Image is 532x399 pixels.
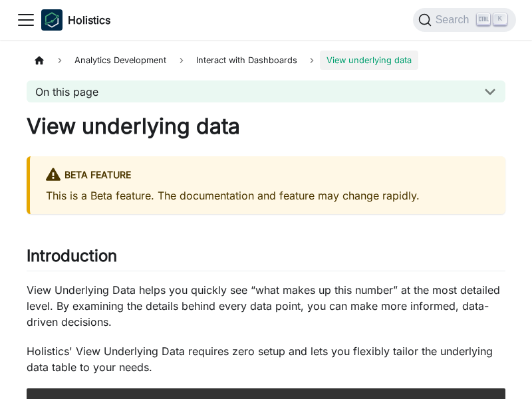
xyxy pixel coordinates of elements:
span: Interact with Dashboards [190,51,304,70]
p: Holistics' View Underlying Data requires zero setup and lets you flexibly tailor the underlying d... [27,343,505,375]
a: HolisticsHolistics [41,9,110,31]
button: Toggle navigation bar [16,10,36,30]
span: Search [432,14,477,26]
a: Home page [27,51,52,70]
p: View Underlying Data helps you quickly see “what makes up this number” at the most detailed level... [27,282,505,330]
button: Search (Ctrl+K) [413,8,516,32]
h1: View underlying data [27,113,505,140]
img: Holistics [41,9,63,31]
span: Analytics Development [68,51,173,70]
button: On this page [27,80,505,102]
h2: Introduction [27,246,505,271]
div: BETA FEATURE [46,167,489,184]
kbd: K [493,13,507,25]
nav: Breadcrumbs [27,51,505,70]
b: Holistics [68,12,110,28]
p: This is a Beta feature. The documentation and feature may change rapidly. [46,188,489,203]
span: View underlying data [320,51,418,70]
